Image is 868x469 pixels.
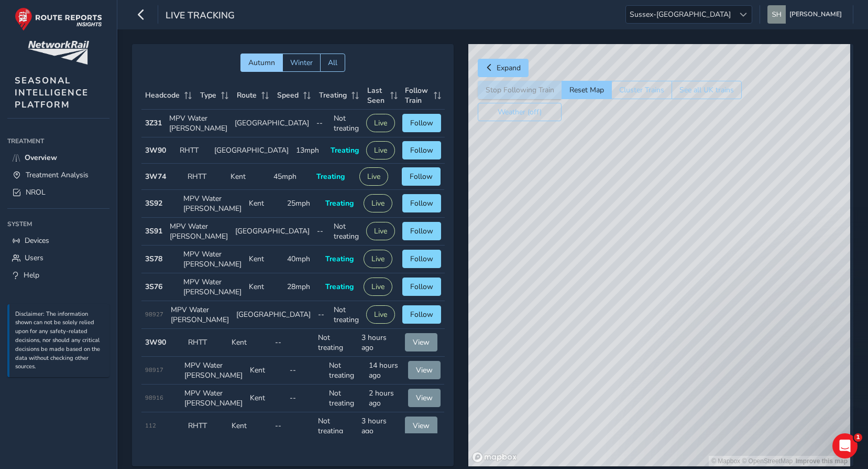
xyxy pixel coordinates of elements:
td: 28mph [283,273,322,301]
td: Not treating [314,329,358,357]
td: Kent [228,412,271,440]
span: Follow [410,282,433,292]
td: Kent [246,385,286,412]
td: -- [271,329,315,357]
button: Follow [402,250,441,268]
strong: 3S91 [145,226,162,236]
span: View [413,421,430,431]
button: Follow [402,222,441,240]
iframe: Intercom live chat [832,433,858,459]
button: Live [364,278,392,296]
td: Kent [245,190,283,218]
td: [GEOGRAPHIC_DATA] [233,301,314,329]
img: diamond-layout [767,5,786,24]
strong: 3W90 [145,337,166,347]
span: 98927 [145,311,163,318]
td: 3 hours ago [358,329,401,357]
td: Not treating [314,412,358,440]
a: NROL [7,184,109,201]
span: Follow [410,118,433,128]
td: Not treating [325,357,365,385]
span: Last Seen [367,86,387,105]
td: 3 hours ago [358,412,401,440]
td: MPV Water [PERSON_NAME] [181,357,246,385]
div: System [7,216,109,232]
span: Treating [325,198,354,208]
button: Weather (off) [478,103,562,121]
td: MPV Water [PERSON_NAME] [180,273,245,301]
button: View [408,389,441,407]
td: Not treating [330,301,362,329]
span: Treating [316,172,345,182]
td: -- [286,357,326,385]
span: Treating [325,282,354,292]
span: Expand [497,63,521,73]
span: 98916 [145,394,163,402]
button: Follow [402,194,441,212]
button: Winter [282,54,320,72]
span: Users [25,253,43,263]
td: 2 hours ago [365,385,405,412]
td: MPV Water [PERSON_NAME] [181,385,246,412]
td: -- [271,412,315,440]
span: Follow Train [405,86,430,105]
span: Follow [410,145,433,155]
button: Follow [402,114,441,132]
td: [GEOGRAPHIC_DATA] [232,218,313,246]
span: Speed [277,90,299,100]
td: -- [313,218,330,246]
span: SEASONAL INTELLIGENCE PLATFORM [15,74,89,111]
td: 14 hours ago [365,357,405,385]
span: Autumn [248,58,275,68]
td: 13mph [292,137,327,164]
button: View [408,361,441,379]
span: Headcode [145,90,180,100]
button: Follow [402,305,441,324]
img: customer logo [28,41,89,65]
span: Devices [25,236,49,246]
td: Not treating [325,385,365,412]
span: Treating [331,145,359,155]
a: Help [7,267,109,284]
td: RHTT [176,137,211,164]
span: Follow [410,198,433,208]
span: NROL [26,187,46,197]
button: Live [366,305,395,324]
span: Follow [410,310,433,319]
span: Treating [325,254,354,264]
td: -- [286,385,326,412]
button: Cluster Trains [611,81,672,99]
span: 1 [854,433,862,442]
span: Follow [410,172,433,182]
span: Follow [410,254,433,264]
td: 25mph [283,190,322,218]
strong: 3W74 [145,172,166,182]
td: [GEOGRAPHIC_DATA] [231,110,313,137]
span: Overview [25,153,57,163]
strong: 3S92 [145,198,162,208]
span: 98917 [145,366,163,374]
img: rr logo [15,7,102,31]
button: All [320,54,345,72]
span: [PERSON_NAME] [789,5,842,24]
span: Sussex-[GEOGRAPHIC_DATA] [626,6,734,23]
a: Treatment Analysis [7,166,109,184]
td: Not treating [330,110,362,137]
button: Live [366,141,395,159]
strong: 3S76 [145,282,162,292]
span: Live Tracking [166,9,235,24]
a: Users [7,249,109,267]
td: MPV Water [PERSON_NAME] [167,301,233,329]
div: Treatment [7,133,109,149]
td: 45mph [270,164,313,190]
span: View [416,393,433,403]
td: Kent [246,357,286,385]
span: Type [200,90,216,100]
strong: 3W90 [145,145,166,155]
span: Follow [410,226,433,236]
strong: 3S78 [145,254,162,264]
td: Kent [245,273,283,301]
a: Overview [7,149,109,166]
span: Treating [319,90,347,100]
span: View [413,337,430,347]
